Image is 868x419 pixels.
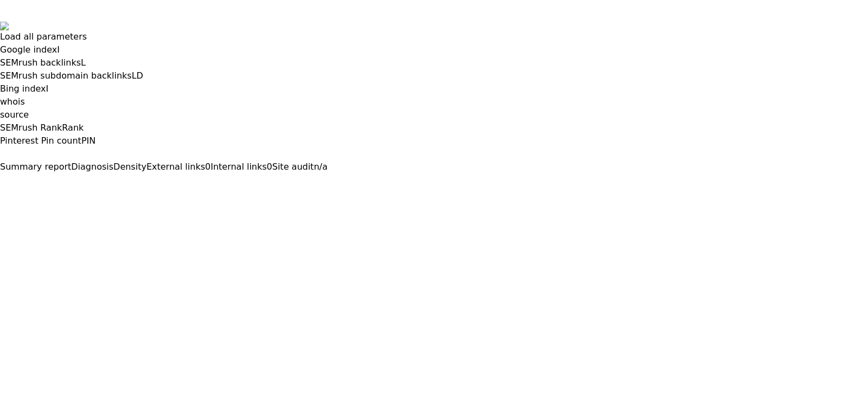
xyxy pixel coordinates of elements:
span: Rank [62,123,84,133]
span: I [57,44,60,55]
span: 0 [267,162,272,172]
span: L [81,57,86,68]
a: Site auditn/a [272,162,328,172]
span: LD [132,70,143,81]
span: n/a [314,162,327,172]
span: External links [146,162,205,172]
span: Site audit [272,162,314,172]
span: PIN [81,136,95,146]
span: 0 [205,162,210,172]
span: I [46,83,49,94]
span: Density [113,162,146,172]
span: Diagnosis [71,162,113,172]
span: Internal links [210,162,266,172]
